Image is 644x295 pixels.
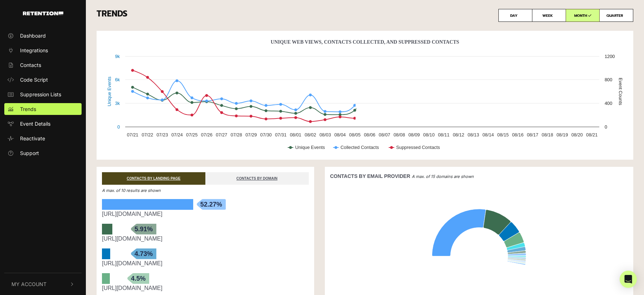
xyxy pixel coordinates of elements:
[605,77,612,82] text: 800
[102,260,162,266] a: [URL][DOMAIN_NAME]
[260,132,272,137] text: 07/30
[334,132,346,137] text: 08/04
[497,132,509,137] text: 08/15
[20,91,61,98] span: Suppression Lists
[245,132,257,137] text: 07/29
[618,78,623,105] text: Event Counts
[571,132,583,137] text: 08/20
[408,132,420,137] text: 08/09
[20,105,36,113] span: Trends
[605,101,612,106] text: 400
[231,132,242,137] text: 07/28
[364,132,375,137] text: 08/06
[201,132,213,137] text: 07/26
[102,188,161,193] em: A max. of 10 results are shown
[599,9,633,22] label: QUARTER
[396,145,440,150] text: Suppressed Contacts
[4,273,82,295] button: My Account
[349,132,361,137] text: 08/05
[107,77,112,106] text: Unique Events
[4,44,82,56] a: Integrations
[20,120,50,127] span: Event Details
[512,132,523,137] text: 08/16
[97,9,633,22] h3: TRENDS
[4,118,82,130] a: Event Details
[532,9,566,22] label: WEEK
[620,271,637,288] div: Open Intercom Messenger
[102,211,162,217] a: [URL][DOMAIN_NAME]
[127,273,149,284] span: 4.5%
[394,132,405,137] text: 08/08
[117,124,120,130] text: 0
[115,54,120,59] text: 9k
[102,36,628,158] svg: Unique Web Views, Contacts Collected, And Suppressed Contacts
[23,11,63,15] img: Retention.com
[142,132,153,137] text: 07/22
[102,285,162,291] a: [URL][DOMAIN_NAME]
[275,132,287,137] text: 07/31
[11,280,47,288] span: My Account
[295,145,325,150] text: Unique Events
[20,47,48,54] span: Integrations
[605,54,615,59] text: 1200
[102,210,309,218] div: https://gamemasterinvesting.com/war-room/vsl/
[379,132,390,137] text: 08/07
[412,174,474,179] em: A max. of 15 domains are shown
[102,234,309,243] div: https://stealthmodeinvesting.com/nuclear-network/
[4,74,82,86] a: Code Script
[20,61,41,69] span: Contacts
[20,149,39,157] span: Support
[330,173,410,179] strong: CONTACTS BY EMAIL PROVIDER
[556,132,568,137] text: 08/19
[566,9,600,22] label: MONTH
[20,32,46,39] span: Dashboard
[102,284,309,292] div: https://gamemasterinvesting.com/war-room-trinity-vsl/
[102,259,309,268] div: https://pro.stealthmodeinvesting.com/
[319,132,331,137] text: 08/03
[498,9,532,22] label: DAY
[115,101,120,106] text: 3k
[205,172,309,185] a: CONTACTS BY DOMAIN
[131,224,156,234] span: 5.91%
[527,132,538,137] text: 08/17
[102,236,162,242] a: [URL][DOMAIN_NAME]
[115,77,120,82] text: 6k
[290,132,301,137] text: 08/01
[586,132,597,137] text: 08/21
[482,132,494,137] text: 08/14
[171,132,183,137] text: 07/24
[102,172,205,185] a: CONTACTS BY LANDING PAGE
[197,199,226,210] span: 52.27%
[20,76,48,83] span: Code Script
[186,132,197,137] text: 07/25
[4,103,82,115] a: Trends
[438,132,449,137] text: 08/11
[4,147,82,159] a: Support
[271,39,459,45] text: Unique Web Views, Contacts Collected, And Suppressed Contacts
[216,132,227,137] text: 07/27
[542,132,553,137] text: 08/18
[468,132,479,137] text: 08/13
[20,135,45,142] span: Reactivate
[605,124,607,130] text: 0
[131,248,156,259] span: 4.73%
[341,145,379,150] text: Collected Contacts
[4,59,82,71] a: Contacts
[453,132,464,137] text: 08/12
[157,132,168,137] text: 07/23
[4,132,82,144] a: Reactivate
[4,30,82,42] a: Dashboard
[127,132,138,137] text: 07/21
[305,132,316,137] text: 08/02
[423,132,435,137] text: 08/10
[4,88,82,100] a: Suppression Lists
